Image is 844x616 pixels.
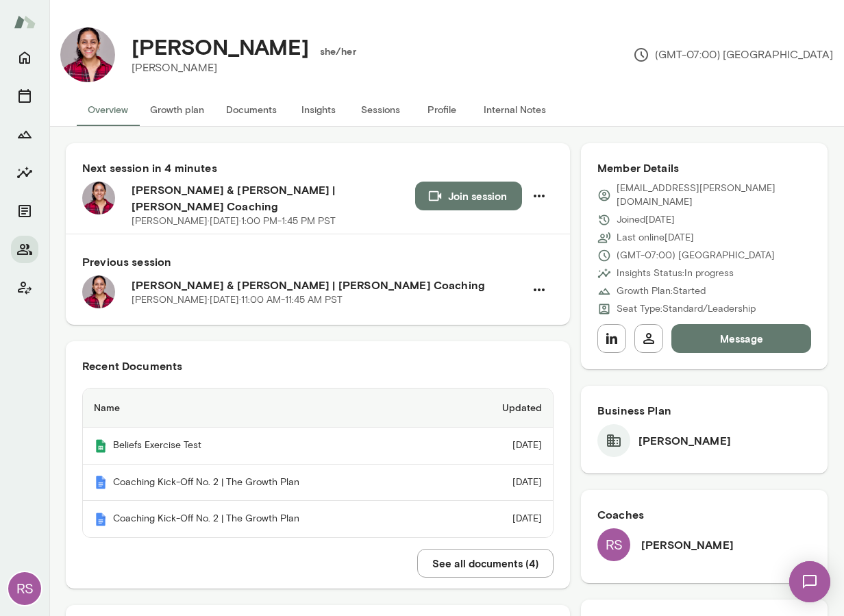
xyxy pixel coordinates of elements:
button: Documents [215,93,288,126]
img: Mento [94,439,108,453]
button: Home [11,44,38,71]
button: Documents [11,197,38,225]
button: Join session [415,182,522,210]
div: RS [597,528,630,561]
img: Mento [14,9,36,35]
p: (GMT-07:00) [GEOGRAPHIC_DATA] [617,249,775,262]
button: Growth Plan [11,121,38,148]
p: Last online [DATE] [617,231,694,245]
p: [PERSON_NAME] · [DATE] · 1:00 PM-1:45 PM PST [132,214,336,228]
img: Mento [94,476,108,489]
td: [DATE] [453,465,553,502]
h6: [PERSON_NAME] & [PERSON_NAME] | [PERSON_NAME] Coaching [132,277,525,293]
button: Growth plan [139,93,215,126]
h6: [PERSON_NAME] & [PERSON_NAME] | [PERSON_NAME] Coaching [132,182,415,214]
p: (GMT-07:00) [GEOGRAPHIC_DATA] [633,47,833,63]
p: Growth Plan: Started [617,284,706,298]
button: Message [671,324,811,353]
p: Seat Type: Standard/Leadership [617,302,756,316]
th: Beliefs Exercise Test [83,428,453,465]
button: Members [11,236,38,263]
img: Siddhi Sundar [60,27,115,82]
h6: [PERSON_NAME] [638,432,731,449]
td: [DATE] [453,501,553,537]
th: Name [83,389,453,428]
th: Coaching Kick-Off No. 2 | The Growth Plan [83,465,453,502]
th: Coaching Kick-Off No. 2 | The Growth Plan [83,501,453,537]
button: See all documents (4) [417,549,554,578]
h6: Recent Documents [82,358,554,374]
p: [PERSON_NAME] [132,60,345,76]
div: RS [8,572,41,605]
button: Internal Notes [473,93,557,126]
p: [PERSON_NAME] · [DATE] · 11:00 AM-11:45 AM PST [132,293,343,307]
h6: Coaches [597,506,811,523]
p: Insights Status: In progress [617,267,734,280]
h6: she/her [320,45,356,58]
img: Mento [94,513,108,526]
p: [EMAIL_ADDRESS][PERSON_NAME][DOMAIN_NAME] [617,182,811,209]
h6: Previous session [82,254,554,270]
h6: Member Details [597,160,811,176]
p: Joined [DATE] [617,213,675,227]
h6: Business Plan [597,402,811,419]
th: Updated [453,389,553,428]
button: Insights [288,93,349,126]
h6: Next session in 4 minutes [82,160,554,176]
button: Client app [11,274,38,301]
h6: [PERSON_NAME] [641,537,734,553]
h4: [PERSON_NAME] [132,34,309,60]
button: Overview [77,93,139,126]
button: Sessions [11,82,38,110]
button: Insights [11,159,38,186]
button: Sessions [349,93,411,126]
button: Profile [411,93,473,126]
td: [DATE] [453,428,553,465]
